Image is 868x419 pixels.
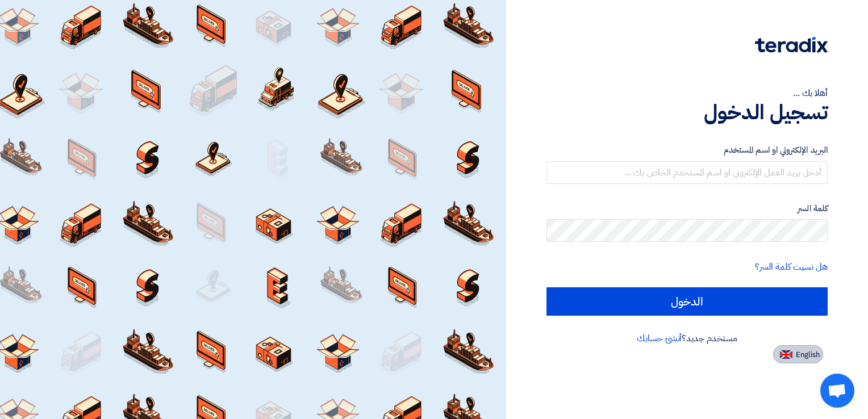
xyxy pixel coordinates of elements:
input: الدخول [546,287,828,316]
a: هل نسيت كلمة السر؟ [755,260,828,274]
h1: تسجيل الدخول [546,100,828,125]
a: أنشئ حسابك [637,332,682,345]
a: Open chat [820,374,854,408]
img: Teradix logo [755,37,828,53]
label: البريد الإلكتروني او اسم المستخدم [546,144,828,157]
div: مستخدم جديد؟ [546,332,828,345]
button: English [773,345,823,363]
span: English [796,351,820,359]
label: كلمة السر [546,202,828,215]
div: أهلا بك ... [546,86,828,100]
img: en-US.png [780,350,792,359]
input: أدخل بريد العمل الإلكتروني او اسم المستخدم الخاص بك ... [546,161,828,184]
